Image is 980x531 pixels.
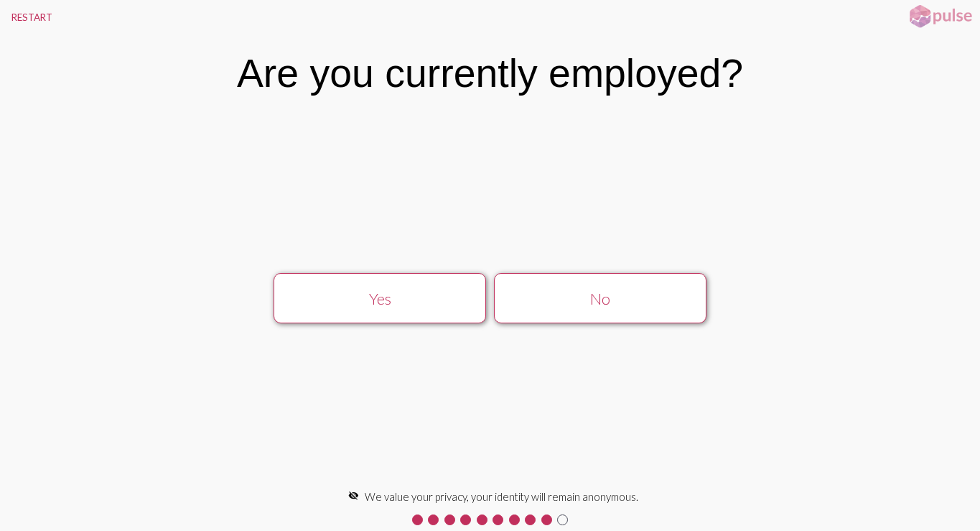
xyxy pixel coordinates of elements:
[494,273,706,323] button: No
[237,50,743,96] div: Are you currently employed?
[274,273,486,323] button: Yes
[905,4,976,29] img: pulsehorizontalsmall.png
[365,490,638,503] span: We value your privacy, your identity will remain anonymous.
[348,490,359,501] mat-icon: visibility_off
[285,289,475,308] div: Yes
[505,289,695,308] div: No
